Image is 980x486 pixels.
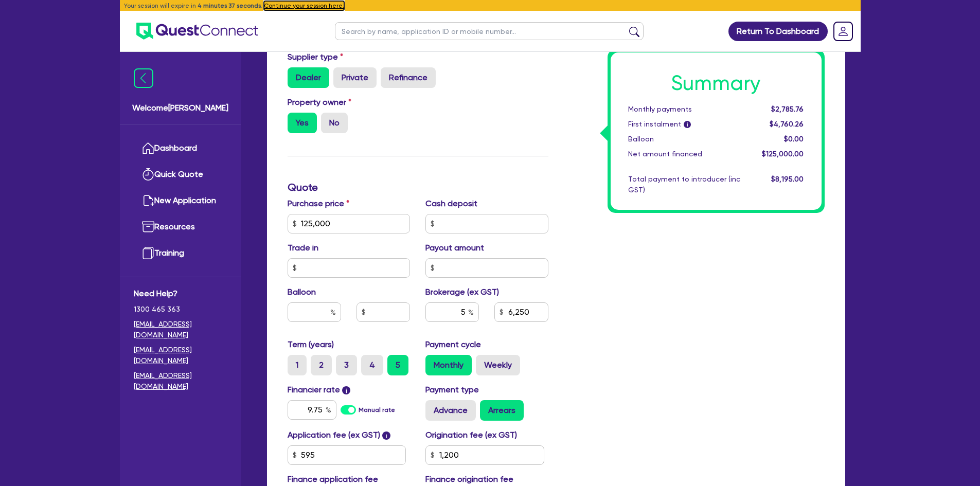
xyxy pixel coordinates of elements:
[830,18,857,45] a: Dropdown toggle
[288,473,378,485] label: Finance application fee
[425,429,517,441] label: Origination fee (ex GST)
[142,221,154,233] img: resources
[288,338,334,351] label: Term (years)
[770,120,804,128] span: $4,760.26
[382,431,390,440] span: i
[335,22,644,40] input: Search by name, application ID or mobile number...
[134,287,227,300] span: Need Help?
[142,168,154,181] img: quick-quote
[425,473,513,485] label: Finance origination fee
[132,102,228,114] span: Welcome [PERSON_NAME]
[142,247,154,259] img: training
[288,51,343,63] label: Supplier type
[134,68,153,88] img: icon-menu-close
[288,67,329,88] label: Dealer
[264,1,344,10] button: Continue your session here.
[683,121,690,129] span: i
[288,429,380,441] label: Application fee (ex GST)
[425,355,472,375] label: Monthly
[288,197,349,210] label: Purchase price
[311,355,332,375] label: 2
[728,22,828,41] a: Return To Dashboard
[361,355,383,375] label: 4
[288,113,317,133] label: Yes
[476,355,520,375] label: Weekly
[387,355,408,375] label: 5
[198,2,261,9] span: 4 minutes 37 seconds
[288,96,351,109] label: Property owner
[136,23,258,40] img: quest-connect-logo-blue
[425,338,481,351] label: Payment cycle
[134,304,227,315] span: 1300 465 363
[771,105,804,113] span: $2,785.76
[620,174,748,195] div: Total payment to introducer (inc GST)
[425,286,499,298] label: Brokerage (ex GST)
[134,135,227,161] a: Dashboard
[359,405,395,415] label: Manual rate
[288,181,548,193] h3: Quote
[134,240,227,266] a: Training
[628,71,804,96] h1: Summary
[134,188,227,214] a: New Application
[142,194,154,207] img: new-application
[620,149,748,159] div: Net amount financed
[333,67,377,88] label: Private
[425,400,476,421] label: Advance
[134,161,227,188] a: Quick Quote
[288,242,318,254] label: Trade in
[342,386,350,394] span: i
[425,242,484,254] label: Payout amount
[620,134,748,145] div: Balloon
[771,175,804,183] span: $8,195.00
[425,197,477,210] label: Cash deposit
[620,104,748,115] div: Monthly payments
[336,355,357,375] label: 3
[784,135,804,143] span: $0.00
[134,319,227,340] a: [EMAIL_ADDRESS][DOMAIN_NAME]
[480,400,524,421] label: Arrears
[425,384,479,396] label: Payment type
[288,384,351,396] label: Financier rate
[620,119,748,130] div: First instalment
[762,150,804,158] span: $125,000.00
[381,67,436,88] label: Refinance
[321,113,348,133] label: No
[134,214,227,240] a: Resources
[134,345,227,366] a: [EMAIL_ADDRESS][DOMAIN_NAME]
[288,286,316,298] label: Balloon
[134,370,227,392] a: [EMAIL_ADDRESS][DOMAIN_NAME]
[288,355,307,375] label: 1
